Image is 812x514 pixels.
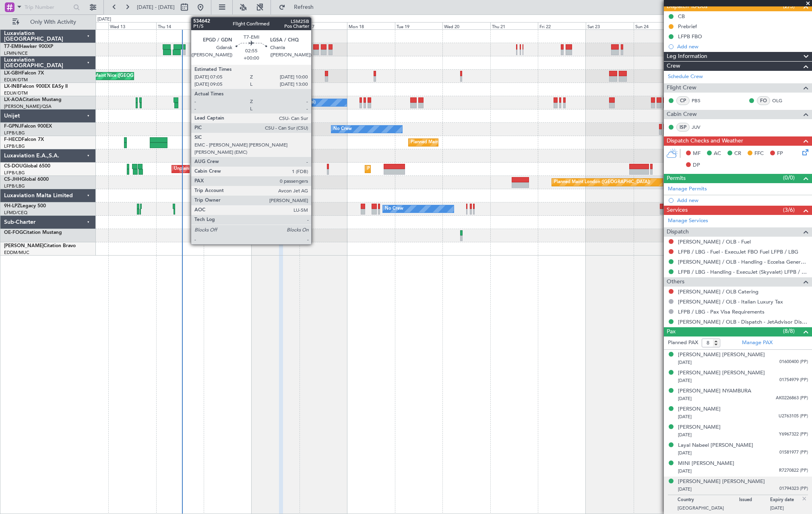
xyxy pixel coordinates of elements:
div: [PERSON_NAME] NYAMBURA [678,387,751,395]
span: Services [667,206,688,215]
a: T7-EMIHawker 900XP [4,44,53,49]
span: [DATE] [678,432,692,438]
div: Sat 23 [586,22,634,29]
div: Add new [677,43,808,50]
span: Pax [667,327,676,336]
div: FO [757,96,770,105]
span: CS-DOU [4,164,23,169]
div: Planned Maint [GEOGRAPHIC_DATA] ([GEOGRAPHIC_DATA]) [411,136,537,149]
span: [DATE] [678,396,692,402]
div: Thu 21 [490,22,538,29]
span: U2763105 (PP) [779,413,808,420]
span: [PERSON_NAME] [4,244,43,248]
span: 01794323 (PP) [779,485,808,492]
a: OE-FOGCitation Mustang [4,230,62,235]
div: Fri 15 [204,22,252,29]
span: T7-EMI [4,44,20,49]
span: Cabin Crew [667,110,697,119]
span: 01754979 (PP) [779,377,808,384]
div: Prebrief [678,23,697,30]
button: Refresh [275,1,323,14]
div: No Crew [385,203,403,215]
a: [PERSON_NAME] / OLB - Handling - Eccelsa General Aviation [PERSON_NAME] / OLB [678,258,808,265]
span: F-GPNJ [4,124,21,129]
a: 9H-LPZLegacy 500 [4,204,46,208]
span: Dispatch To-Dos [667,2,707,11]
span: LX-GBH [4,71,22,76]
div: Thu 14 [156,22,204,29]
a: JUV [692,124,710,131]
a: CS-DOUGlobal 6500 [4,164,50,169]
span: LX-INB [4,84,20,89]
a: LX-AOACitation Mustang [4,97,62,102]
span: (0/0) [783,173,795,182]
div: Planned Maint [GEOGRAPHIC_DATA] ([GEOGRAPHIC_DATA]) [367,163,494,175]
a: Manage Permits [668,185,707,193]
span: Leg Information [667,52,707,61]
div: [PERSON_NAME] [PERSON_NAME] [678,351,765,359]
span: Only With Activity [21,19,85,25]
div: No Crew [242,203,260,215]
span: Crew [667,62,680,71]
div: Sat 16 [252,22,300,29]
a: LFPB / LBG - Pax Visa Requirements [678,308,764,315]
a: F-HECDFalcon 7X [4,137,44,142]
a: PBS [692,97,710,104]
span: [DATE] [678,468,692,474]
img: close [801,495,808,502]
div: Layal Nabeel [PERSON_NAME] [678,442,753,450]
a: LFPB/LBG [4,130,25,136]
p: [GEOGRAPHIC_DATA] [678,505,739,513]
a: [PERSON_NAME]/QSA [4,103,52,109]
div: [PERSON_NAME] [PERSON_NAME] [678,369,765,377]
span: [DATE] [678,359,692,365]
div: [PERSON_NAME] [678,405,721,413]
div: Planned Maint London ([GEOGRAPHIC_DATA]) [554,176,650,188]
div: Tue 19 [395,22,443,29]
button: Only With Activity [9,16,87,29]
span: (8/8) [783,327,795,335]
div: LFPB FBO [678,33,702,40]
span: F-HECD [4,137,22,142]
p: [DATE] [770,505,801,513]
div: [PERSON_NAME] [678,423,721,431]
label: Planned PAX [668,339,698,347]
a: Manage Services [668,217,708,225]
span: AC [714,150,721,158]
div: CP [676,96,690,105]
div: Add new [677,197,808,204]
span: OE-FOG [4,230,23,235]
a: LFPB / LBG - Handling - ExecuJet (Skyvalet) LFPB / LBG [678,268,808,275]
span: Others [667,277,684,287]
p: Issued [739,497,770,505]
span: LX-AOA [4,97,23,102]
span: Y6967322 (PP) [779,431,808,438]
span: 9H-LPZ [4,204,20,208]
div: No Crew Luxembourg (Findel) [254,97,316,109]
a: [PERSON_NAME] / OLB - Italian Luxury Tax [678,298,783,305]
div: Fri 22 [538,22,586,29]
span: FP [777,150,783,158]
a: CS-JHHGlobal 6000 [4,177,49,182]
span: 01600400 (PP) [779,359,808,365]
span: Permits [667,174,686,183]
a: EDDM/MUC [4,250,29,256]
span: 01581977 (PP) [779,449,808,456]
a: Manage PAX [742,339,773,347]
div: Wed 20 [442,22,490,29]
a: LFPB/LBG [4,143,25,149]
span: Dispatch Checks and Weather [667,136,743,146]
p: Country [678,497,739,505]
span: [DATE] [678,414,692,420]
div: ISP [676,123,690,132]
span: [DATE] [678,450,692,456]
div: No Crew [333,123,352,135]
span: R7270822 (PP) [779,467,808,474]
a: EDLW/DTM [4,77,28,83]
div: [DATE] [97,16,111,23]
div: CB [678,13,685,20]
span: Refresh [287,4,321,10]
span: (3/6) [783,206,795,214]
span: FFC [754,150,764,158]
span: AK0226863 (PP) [776,395,808,402]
